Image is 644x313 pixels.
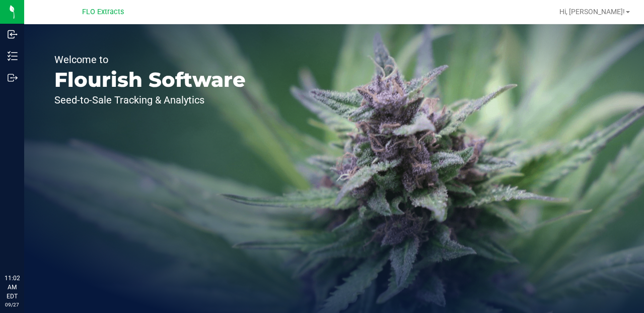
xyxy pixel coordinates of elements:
span: Hi, [PERSON_NAME]! [559,8,625,16]
p: Welcome to [54,55,246,65]
p: Seed-to-Sale Tracking & Analytics [54,95,246,105]
inline-svg: Outbound [8,73,18,83]
p: Flourish Software [54,70,246,90]
iframe: Resource center unread badge [30,231,42,243]
inline-svg: Inbound [8,29,18,39]
span: FLO Extracts [82,8,124,16]
p: 11:02 AM EDT [5,274,20,301]
inline-svg: Inventory [8,51,18,61]
iframe: Resource center [10,232,40,263]
p: 09/27 [5,301,20,308]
